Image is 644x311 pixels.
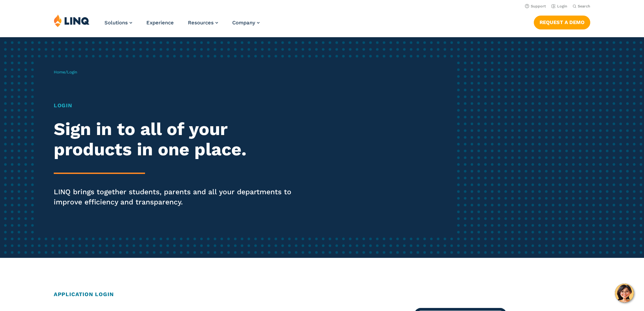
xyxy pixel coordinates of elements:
p: LINQ brings together students, parents and all your departments to improve efficiency and transpa... [54,187,302,207]
span: Login [67,70,77,74]
a: Solutions [104,20,132,26]
span: Solutions [104,20,128,26]
button: Hello, have a question? Let’s chat. [615,284,634,303]
a: Resources [188,20,218,26]
span: Search [578,4,590,8]
a: Experience [146,20,174,26]
span: / [54,70,77,74]
a: Home [54,70,65,74]
button: Open Search Bar [573,4,590,9]
img: LINQ | K‑12 Software [54,14,90,27]
nav: Button Navigation [534,14,590,29]
h2: Sign in to all of your products in one place. [54,119,302,160]
nav: Primary Navigation [104,14,260,37]
span: Company [232,20,255,26]
a: Login [551,4,567,8]
h1: Login [54,102,302,110]
h2: Application Login [54,290,590,298]
span: Resources [188,20,214,26]
a: Request a Demo [534,16,590,29]
a: Company [232,20,260,26]
a: Support [525,4,546,8]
